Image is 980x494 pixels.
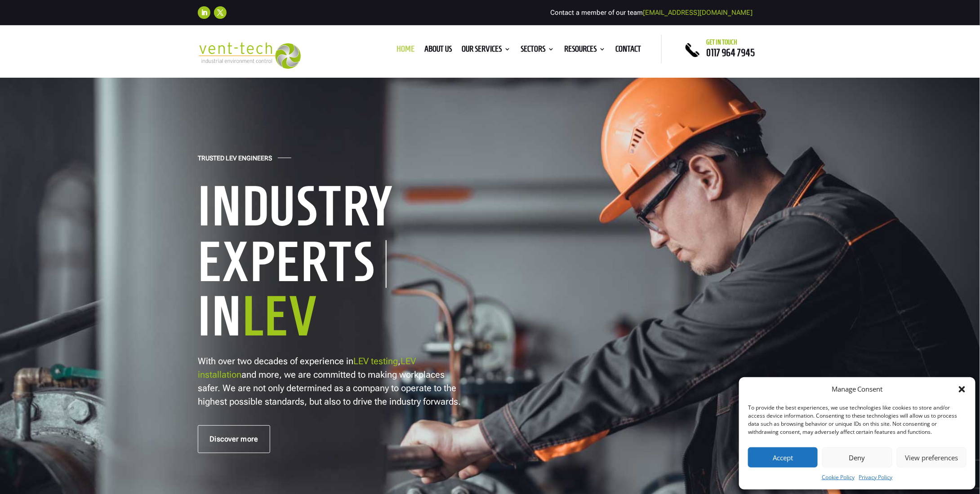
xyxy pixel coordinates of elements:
a: Resources [564,46,606,56]
a: Contact [615,46,641,56]
a: Follow on X [214,6,227,19]
a: LEV testing [353,356,398,366]
h1: In [198,288,477,349]
p: With over two decades of experience in , and more, we are committed to making workplaces safer. W... [198,354,463,408]
span: Contact a member of our team [550,9,753,17]
div: Close dialog [958,385,967,394]
h1: Experts [198,240,387,288]
a: Follow on LinkedIn [198,6,210,19]
div: To provide the best experiences, we use technologies like cookies to store and/or access device i... [748,404,966,436]
button: Deny [822,447,892,468]
a: Cookie Policy [822,472,855,483]
a: About us [424,46,452,56]
a: Privacy Policy [859,472,893,483]
a: Discover more [198,425,270,453]
a: LEV installation [198,356,416,380]
span: Get in touch [706,39,737,46]
a: Sectors [521,46,554,56]
h4: Trusted LEV Engineers [198,154,272,167]
div: Manage Consent [832,384,883,395]
img: 2023-09-27T08_35_16.549ZVENT-TECH---Clear-background [198,42,301,69]
a: [EMAIL_ADDRESS][DOMAIN_NAME] [643,9,753,17]
a: Our Services [462,46,511,56]
a: 0117 964 7945 [706,47,755,58]
h1: Industry [198,178,477,239]
button: View preferences [897,447,967,468]
button: Accept [748,447,818,468]
a: Home [396,46,414,56]
span: LEV [242,287,318,345]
